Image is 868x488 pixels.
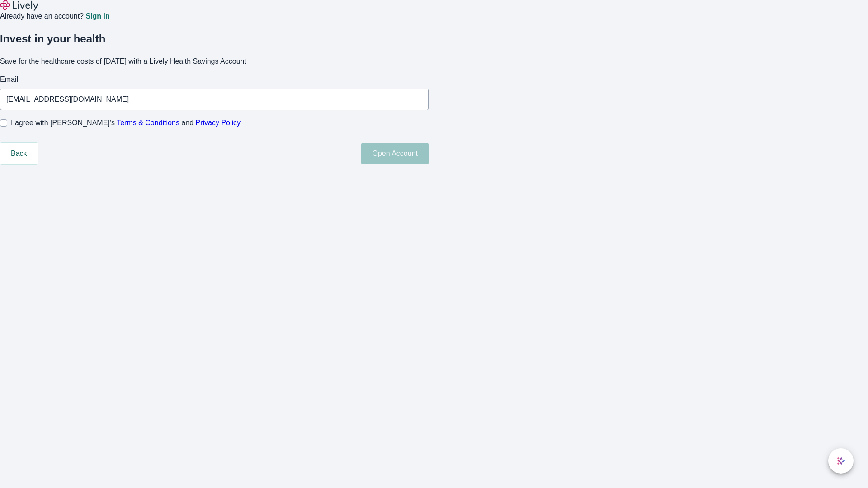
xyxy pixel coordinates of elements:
a: Terms & Conditions [117,119,179,127]
button: chat [828,448,854,474]
span: I agree with [PERSON_NAME]’s and [11,117,241,128]
a: Sign in [85,13,109,20]
a: Privacy Policy [196,119,241,127]
svg: Lively AI Assistant [836,456,845,465]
